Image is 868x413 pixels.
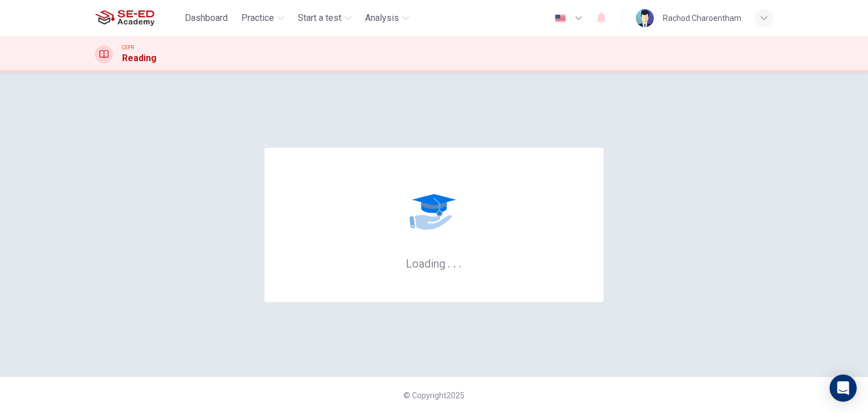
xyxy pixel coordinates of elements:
[241,11,274,25] span: Practice
[185,11,228,25] span: Dashboard
[406,256,462,270] h6: Loading
[458,253,462,272] h6: .
[453,253,457,272] h6: .
[830,375,857,402] div: Open Intercom Messenger
[95,7,180,29] a: SE-ED Academy logo
[122,51,157,65] h1: Reading
[298,11,341,25] span: Start a test
[447,253,451,272] h6: .
[122,44,134,51] span: CEFR
[403,391,465,400] span: © Copyright 2025
[553,14,567,23] img: en
[636,9,654,27] img: Profile picture
[237,8,289,28] button: Practice
[365,11,399,25] span: Analysis
[663,11,741,25] div: Rachod Charoentham
[180,8,232,28] button: Dashboard
[95,7,154,29] img: SE-ED Academy logo
[293,8,356,28] button: Start a test
[361,8,414,28] button: Analysis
